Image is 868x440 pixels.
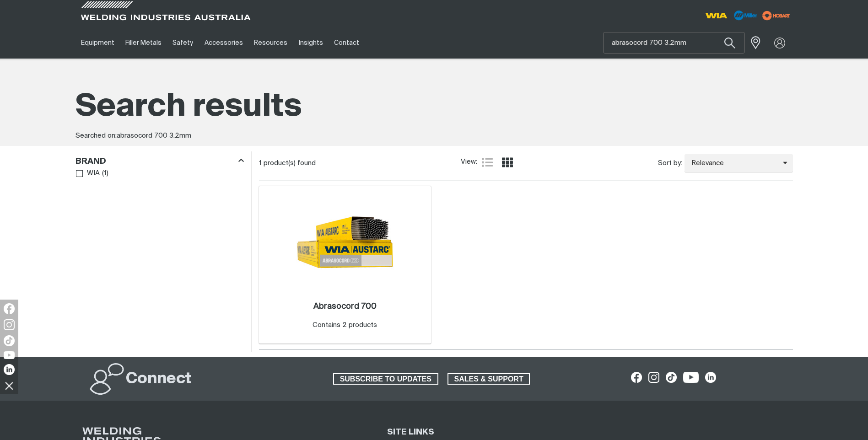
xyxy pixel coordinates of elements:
[313,301,377,312] a: Abrasocord 700
[293,27,328,59] a: Insights
[4,364,15,375] img: LinkedIn
[4,351,15,359] img: YouTube
[482,157,493,168] a: List view
[313,302,377,311] h2: Abrasocord 700
[4,303,15,314] img: Facebook
[248,27,293,59] a: Resources
[264,160,316,166] span: product(s) found
[76,167,243,180] ul: Brand
[76,167,100,180] a: WIA
[685,158,783,169] span: Relevance
[75,151,244,180] aside: Filters
[87,168,100,179] span: WIA
[75,27,614,59] nav: Main
[387,428,434,436] span: SITE LINKS
[461,157,477,167] span: View:
[1,378,17,393] img: hide socials
[75,155,244,167] div: Brand
[117,132,191,139] span: abrasocord 700 3.2mm
[259,151,793,175] section: Product list controls
[447,373,530,385] a: SALES & SUPPORT
[448,373,529,385] span: SALES & SUPPORT
[333,373,438,385] a: SUBSCRIBE TO UPDATES
[313,320,377,331] div: Contains 2 products
[296,193,394,291] img: Abrasocord 700
[75,131,793,141] div: Searched on:
[75,87,793,128] h1: Search results
[714,32,745,54] button: Search products
[199,27,248,59] a: Accessories
[760,9,793,22] img: miller
[4,319,15,330] img: Instagram
[259,159,461,168] div: 1
[75,156,106,167] h3: Brand
[329,27,365,59] a: Contact
[4,335,15,346] img: TikTok
[75,27,120,59] a: Equipment
[604,32,744,53] input: Product name or item number...
[120,27,167,59] a: Filler Metals
[167,27,199,59] a: Safety
[102,168,108,179] span: ( 1 )
[658,158,682,169] span: Sort by:
[126,369,192,389] h2: Connect
[334,373,437,385] span: SUBSCRIBE TO UPDATES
